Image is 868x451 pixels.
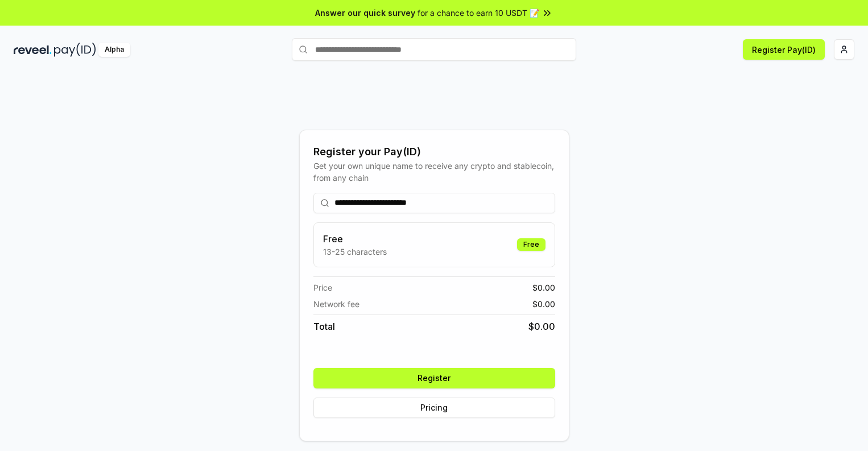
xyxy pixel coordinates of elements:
[517,238,545,251] div: Free
[418,7,539,19] span: for a chance to earn 10 USDT 📝
[313,398,555,418] button: Pricing
[313,320,335,333] span: Total
[98,43,130,57] div: Alpha
[532,282,555,293] span: $ 0.00
[315,7,415,19] span: Answer our quick survey
[313,368,555,388] button: Register
[313,144,555,160] div: Register your Pay(ID)
[14,43,52,57] img: reveel_dark
[532,298,555,310] span: $ 0.00
[313,282,332,293] span: Price
[54,43,96,57] img: pay_id
[323,246,387,258] p: 13-25 characters
[743,39,825,60] button: Register Pay(ID)
[528,320,555,333] span: $ 0.00
[323,232,387,246] h3: Free
[313,298,359,310] span: Network fee
[313,160,555,184] div: Get your own unique name to receive any crypto and stablecoin, from any chain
